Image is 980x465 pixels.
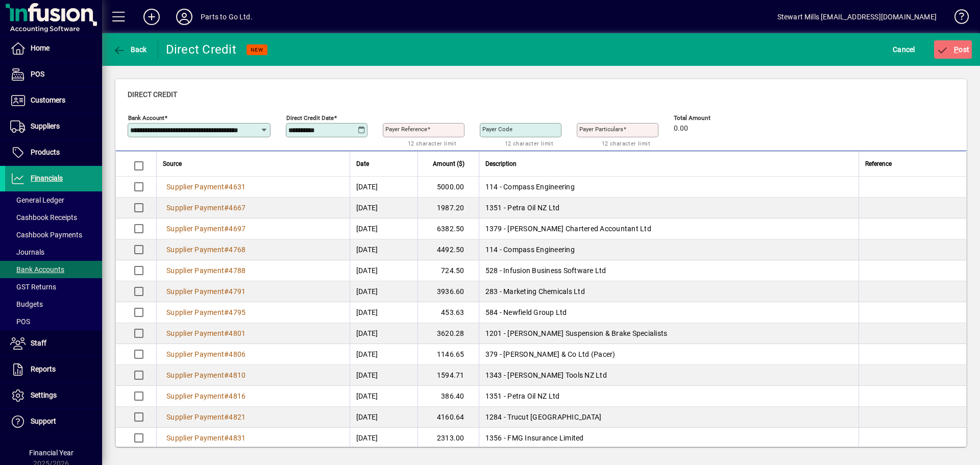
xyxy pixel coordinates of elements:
span: Settings [31,391,57,399]
button: Add [135,8,168,26]
a: Supplier Payment#4667 [163,202,249,213]
td: 1594.71 [418,365,479,386]
a: Cashbook Receipts [5,209,102,226]
span: # [224,350,229,358]
span: 1201 - [PERSON_NAME] Suspension & Brake Specialists [485,329,668,337]
span: # [224,371,229,379]
span: Bank Accounts [10,265,64,274]
span: 114 - Compass Engineering [485,246,575,254]
a: POS [5,62,102,87]
span: Cancel [893,41,915,58]
mat-label: Direct Credit Date [286,114,334,121]
span: 4806 [229,350,246,358]
a: Supplier Payment#4816 [163,390,249,402]
div: Amount ($) [424,158,474,169]
span: Financial Year [29,449,73,457]
td: [DATE] [350,407,418,428]
span: Supplier Payment [166,392,224,400]
span: Supplier Payment [166,183,224,191]
span: 1351 - Petra Oil NZ Ltd [485,204,560,212]
span: # [224,329,229,337]
td: [DATE] [350,302,418,323]
span: Reference [865,158,892,169]
mat-hint: 12 character limit [602,137,650,149]
a: Cashbook Payments [5,226,102,243]
span: Budgets [10,300,43,308]
span: 4667 [229,204,246,212]
a: Knowledge Base [947,2,967,35]
mat-hint: 12 character limit [408,137,456,149]
div: Description [485,158,853,169]
a: Staff [5,331,102,356]
span: 584 - Newfield Group Ltd [485,308,567,316]
a: Reports [5,357,102,382]
td: 1987.20 [418,198,479,218]
span: Supplier Payment [166,371,224,379]
span: 1284 - Trucut [GEOGRAPHIC_DATA] [485,413,602,421]
span: 4631 [229,183,246,191]
mat-label: Payer Code [482,126,512,133]
a: Supplier Payment#4768 [163,244,249,255]
a: Supplier Payment#4831 [163,432,249,444]
span: Supplier Payment [166,225,224,233]
mat-label: Bank Account [128,114,164,121]
span: # [224,225,229,233]
td: 4160.64 [418,407,479,428]
td: [DATE] [350,281,418,302]
span: Staff [31,339,46,347]
span: POS [31,70,44,78]
a: Supplier Payment#4631 [163,181,249,192]
span: Supplier Payment [166,308,224,316]
span: # [224,183,229,191]
span: 283 - Marketing Chemicals Ltd [485,287,585,296]
button: Back [110,40,150,59]
td: 453.63 [418,302,479,323]
button: Cancel [890,40,918,59]
span: # [224,308,229,316]
span: 4816 [229,392,246,400]
td: 3936.60 [418,281,479,302]
div: Date [356,158,411,169]
span: 4821 [229,413,246,421]
span: 4697 [229,225,246,233]
span: GST Returns [10,283,56,291]
span: Products [31,148,60,156]
td: [DATE] [350,365,418,386]
div: Stewart Mills [EMAIL_ADDRESS][DOMAIN_NAME] [777,9,937,25]
td: [DATE] [350,239,418,260]
span: Supplier Payment [166,246,224,254]
a: Supplier Payment#4795 [163,307,249,318]
td: 1146.65 [418,344,479,365]
a: Customers [5,88,102,113]
td: 724.50 [418,260,479,281]
span: Supplier Payment [166,287,224,296]
span: # [224,246,229,254]
span: Support [31,417,56,425]
span: Supplier Payment [166,350,224,358]
span: NEW [251,46,263,53]
span: 4810 [229,371,246,379]
td: [DATE] [350,323,418,344]
td: [DATE] [350,344,418,365]
a: GST Returns [5,278,102,296]
span: 1351 - Petra Oil NZ Ltd [485,392,560,400]
a: Supplier Payment#4806 [163,349,249,360]
div: Parts to Go Ltd. [201,9,253,25]
button: Post [934,40,972,59]
mat-label: Payer Reference [385,126,427,133]
span: 1379 - [PERSON_NAME] Chartered Accountant Ltd [485,225,651,233]
span: 4791 [229,287,246,296]
a: Supplier Payment#4821 [163,411,249,423]
span: POS [10,317,30,326]
span: General Ledger [10,196,64,204]
span: # [224,266,229,275]
a: Supplier Payment#4788 [163,265,249,276]
span: Direct Credit [128,90,177,99]
td: [DATE] [350,177,418,198]
a: Supplier Payment#4697 [163,223,249,234]
td: 5000.00 [418,177,479,198]
span: Back [113,45,147,54]
a: Suppliers [5,114,102,139]
a: Products [5,140,102,165]
span: 1343 - [PERSON_NAME] Tools NZ Ltd [485,371,607,379]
